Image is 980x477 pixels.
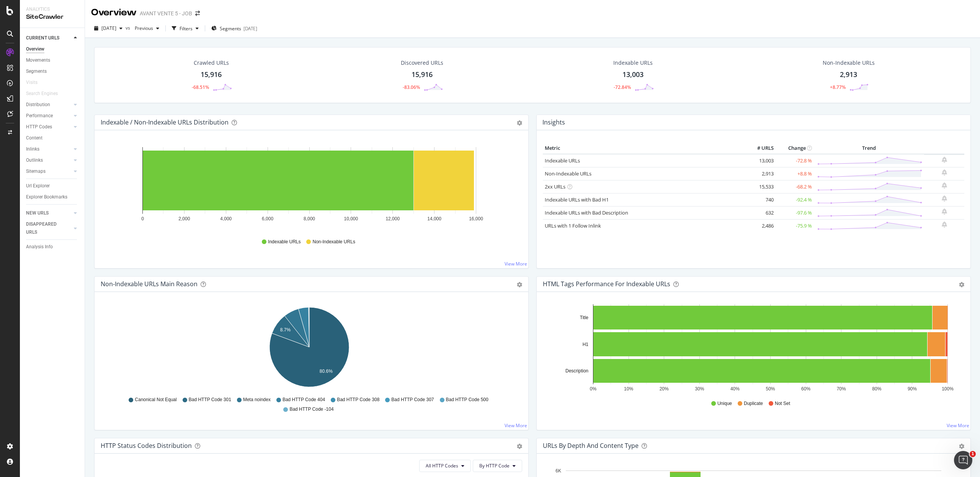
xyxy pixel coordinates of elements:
[942,208,947,215] div: bell-plus
[26,167,72,175] a: Sitemaps
[26,123,52,131] div: HTTP Codes
[745,193,776,206] td: 740
[91,22,126,34] button: [DATE]
[555,468,561,474] text: 6K
[942,386,954,392] text: 100%
[412,70,433,80] div: 15,916
[91,6,137,19] div: Overview
[745,167,776,180] td: 2,913
[26,193,67,201] div: Explorer Bookmarks
[543,304,960,393] svg: A chart.
[26,145,39,153] div: Inlinks
[101,442,192,449] div: HTTP Status Codes Distribution
[101,143,518,231] svg: A chart.
[26,243,79,251] a: Analysis Info
[942,169,947,175] div: bell-plus
[776,143,814,154] th: Change
[26,45,44,53] div: Overview
[101,118,229,126] div: Indexable / Non-Indexable URLs Distribution
[262,216,273,221] text: 6,000
[565,368,588,374] text: Description
[776,206,814,219] td: -97.6 %
[26,134,42,142] div: Content
[543,143,745,154] th: Metric
[942,221,947,228] div: bell-plus
[517,444,522,449] div: gear
[908,386,917,392] text: 90%
[26,156,72,164] a: Outlinks
[545,170,591,177] a: Non-Indexable URLs
[26,220,65,236] div: DISAPPEARED URLS
[814,143,924,154] th: Trend
[517,282,522,287] div: gear
[830,84,846,90] div: +8.77%
[26,13,78,21] div: SiteCrawler
[26,45,79,53] a: Overview
[101,304,518,393] svg: A chart.
[970,451,976,457] span: 1
[220,216,232,221] text: 4,000
[745,154,776,167] td: 13,003
[337,397,379,403] span: Bad HTTP Code 308
[26,156,43,164] div: Outlinks
[26,34,59,42] div: CURRENT URLS
[624,386,633,392] text: 10%
[201,70,222,80] div: 15,916
[26,193,79,201] a: Explorer Bookmarks
[101,25,116,31] span: 2025 Sep. 26th
[195,11,200,16] div: arrow-right-arrow-left
[26,209,72,217] a: NEW URLS
[192,84,209,90] div: -68.51%
[505,261,527,267] a: View More
[141,216,144,221] text: 0
[801,386,810,392] text: 60%
[745,180,776,193] td: 15,533
[545,209,628,216] a: Indexable URLs with Bad Description
[243,397,271,403] span: Meta noindex
[942,157,947,163] div: bell-plus
[132,25,153,31] span: Previous
[766,386,775,392] text: 50%
[26,243,53,251] div: Analysis Info
[837,386,846,392] text: 70%
[26,90,65,98] a: Search Engines
[614,84,631,90] div: -72.84%
[775,400,790,407] span: Not Set
[730,386,740,392] text: 40%
[745,219,776,232] td: 2,486
[545,196,609,203] a: Indexable URLs with Bad H1
[745,143,776,154] th: # URLS
[776,193,814,206] td: -92.4 %
[26,90,58,98] div: Search Engines
[126,25,132,31] span: vs
[26,67,79,75] a: Segments
[26,101,50,109] div: Distribution
[583,342,589,347] text: H1
[545,183,565,190] a: 2xx URLs
[545,157,580,164] a: Indexable URLs
[280,327,291,333] text: 8.7%
[613,59,653,67] div: Indexable URLs
[427,216,441,221] text: 14,000
[543,442,639,449] div: URLs by Depth and Content Type
[283,397,325,403] span: Bad HTTP Code 404
[26,56,50,64] div: Movements
[959,282,964,287] div: gear
[622,70,644,80] div: 13,003
[26,67,47,75] div: Segments
[695,386,704,392] text: 30%
[135,397,176,403] span: Canonical Not Equal
[745,206,776,219] td: 632
[473,460,522,472] button: By HTTP Code
[26,123,72,131] a: HTTP Codes
[26,101,72,109] a: Distribution
[26,112,53,120] div: Performance
[545,222,601,229] a: URLs with 1 Follow Inlink
[208,22,260,34] button: Segments[DATE]
[479,462,510,469] span: By HTTP Code
[320,369,333,374] text: 80.6%
[517,120,522,126] div: gear
[542,117,565,128] h4: Insights
[220,25,241,32] span: Segments
[169,22,202,34] button: Filters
